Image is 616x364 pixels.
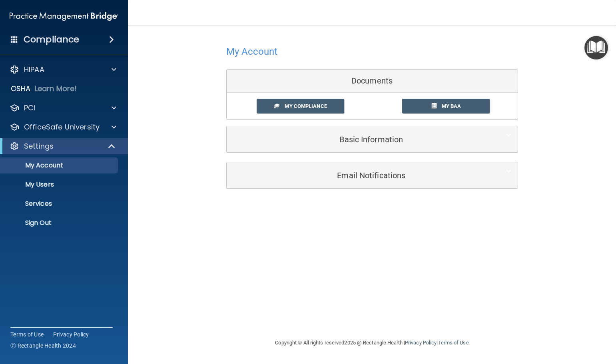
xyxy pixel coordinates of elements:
a: Email Notifications [233,166,512,184]
a: OfficeSafe University [10,122,116,132]
img: PMB logo [10,8,118,24]
p: My Users [5,181,114,189]
a: HIPAA [10,65,116,74]
p: Sign Out [5,219,114,227]
h4: Compliance [24,34,79,45]
p: PCI [24,103,35,113]
a: Privacy Policy [53,330,89,338]
p: OSHA [11,84,31,93]
p: HIPAA [24,65,44,74]
a: Settings [10,141,116,151]
button: Open Resource Center [584,36,608,60]
a: Basic Information [233,130,512,148]
a: Privacy Policy [405,340,437,346]
span: Ⓒ Rectangle Health 2024 [10,342,76,350]
div: Copyright © All rights reserved 2025 @ Rectangle Health | | [226,330,518,356]
h4: My Account [226,46,278,57]
a: PCI [10,103,116,113]
div: Documents [227,70,518,93]
p: Services [5,200,114,208]
span: My BAA [442,103,461,109]
p: Settings [24,141,54,151]
span: My Compliance [285,103,327,109]
p: OfficeSafe University [24,122,100,132]
h5: Basic Information [233,135,487,144]
p: My Account [5,161,114,169]
h5: Email Notifications [233,171,487,180]
a: Terms of Use [10,330,44,338]
p: Learn More! [35,84,77,93]
a: Terms of Use [438,340,468,346]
